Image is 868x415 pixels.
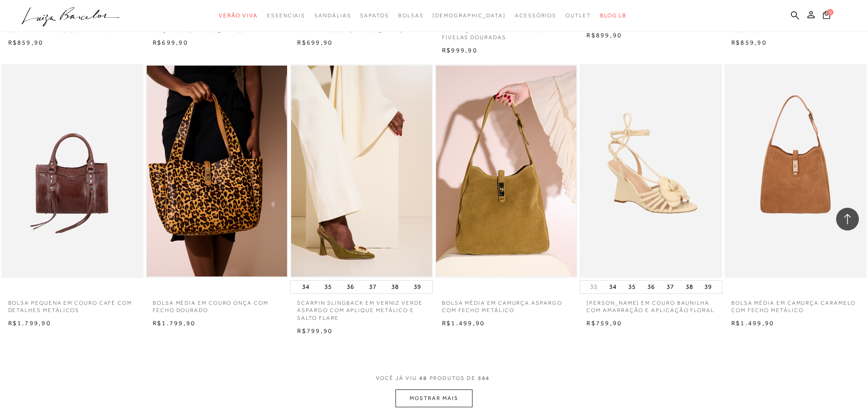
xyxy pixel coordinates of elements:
[153,319,195,327] span: R$1.799,90
[515,7,556,24] a: categoryNavScreenReaderText
[436,66,576,277] img: BOLSA MÉDIA EM CAMURÇA ASPARGO COM FECHO METÁLICO
[725,66,866,277] img: BOLSA MÉDIA EM CAMURÇA CARAMELO COM FECHO METÁLICO
[395,389,472,407] button: MOSTRAR MAIS
[147,66,287,277] img: BOLSA MÉDIA EM COURO ONÇA COM FECHO DOURADO
[600,12,627,19] span: BLOG LB
[389,281,401,293] button: 38
[515,12,556,19] span: Acessórios
[724,294,867,315] a: BOLSA MÉDIA EM CAMURÇA CARAMELO COM FECHO METÁLICO
[626,281,638,293] button: 35
[291,66,431,277] img: SCARPIN SLINGBACK EM VERNIZ VERDE ASPARGO COM APLIQUE METÁLICO E SALTO FLARE
[398,7,424,24] a: categoryNavScreenReaderText
[435,294,577,315] a: BOLSA MÉDIA EM CAMURÇA ASPARGO COM FECHO METÁLICO
[442,46,478,54] span: R$999,90
[731,319,774,327] span: R$1.499,90
[8,39,44,46] span: R$859,90
[432,12,506,19] span: [DEMOGRAPHIC_DATA]
[683,281,696,293] button: 38
[2,66,143,277] a: BOLSA PEQUENA EM COURO CAFÉ COM DETALHES METÁLICOS BOLSA PEQUENA EM COURO CAFÉ COM DETALHES METÁL...
[297,39,333,46] span: R$699,90
[432,7,506,24] a: noSubCategoriesText
[1,294,144,315] a: BOLSA PEQUENA EM COURO CAFÉ COM DETALHES METÁLICOS
[366,281,379,293] button: 37
[314,12,351,19] span: Sandálias
[299,281,312,293] button: 34
[702,281,714,293] button: 39
[219,12,258,19] span: Verão Viva
[586,319,622,327] span: R$759,90
[153,39,188,46] span: R$699,90
[586,31,622,39] span: R$899,90
[290,294,432,322] a: SCARPIN SLINGBACK EM VERNIZ VERDE ASPARGO COM APLIQUE METÁLICO E SALTO FLARE
[8,319,51,327] span: R$1.799,90
[645,281,657,293] button: 36
[565,7,591,24] a: categoryNavScreenReaderText
[297,327,333,334] span: R$799,90
[606,281,619,293] button: 34
[580,294,722,315] a: [PERSON_NAME] EM COURO BAUNILHA COM AMARRAÇÃO E APLICAÇÃO FLORAL
[267,12,305,19] span: Essenciais
[360,12,389,19] span: Sapatos
[725,66,866,277] a: BOLSA MÉDIA EM CAMURÇA CARAMELO COM FECHO METÁLICO BOLSA MÉDIA EM CAMURÇA CARAMELO COM FECHO METÁ...
[436,66,576,277] a: BOLSA MÉDIA EM CAMURÇA ASPARGO COM FECHO METÁLICO BOLSA MÉDIA EM CAMURÇA ASPARGO COM FECHO METÁLICO
[322,281,334,293] button: 35
[587,282,600,291] button: 33
[219,7,258,24] a: categoryNavScreenReaderText
[2,66,143,277] img: BOLSA PEQUENA EM COURO CAFÉ COM DETALHES METÁLICOS
[344,281,357,293] button: 36
[267,7,305,24] a: categoryNavScreenReaderText
[664,281,677,293] button: 37
[398,12,424,19] span: Bolsas
[314,7,351,24] a: categoryNavScreenReaderText
[731,39,767,46] span: R$859,90
[419,375,427,381] span: 48
[600,7,627,24] a: BLOG LB
[146,294,288,315] a: BOLSA MÉDIA EM COURO ONÇA COM FECHO DOURADO
[411,281,424,293] button: 39
[360,7,389,24] a: categoryNavScreenReaderText
[478,375,490,381] span: 564
[580,66,721,277] a: SANDÁLIA ANABELA EM COURO BAUNILHA COM AMARRAÇÃO E APLICAÇÃO FLORAL SANDÁLIA ANABELA EM COURO BAU...
[442,319,485,327] span: R$1.499,90
[376,375,493,381] span: VOCÊ JÁ VIU PRODUTOS DE
[827,9,833,15] span: 0
[291,66,431,277] a: SCARPIN SLINGBACK EM VERNIZ VERDE ASPARGO COM APLIQUE METÁLICO E SALTO FLARE SCARPIN SLINGBACK EM...
[565,12,591,19] span: Outlet
[580,66,721,277] img: SANDÁLIA ANABELA EM COURO BAUNILHA COM AMARRAÇÃO E APLICAÇÃO FLORAL
[147,66,287,277] a: BOLSA MÉDIA EM COURO ONÇA COM FECHO DOURADO BOLSA MÉDIA EM COURO ONÇA COM FECHO DOURADO
[820,10,833,22] button: 0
